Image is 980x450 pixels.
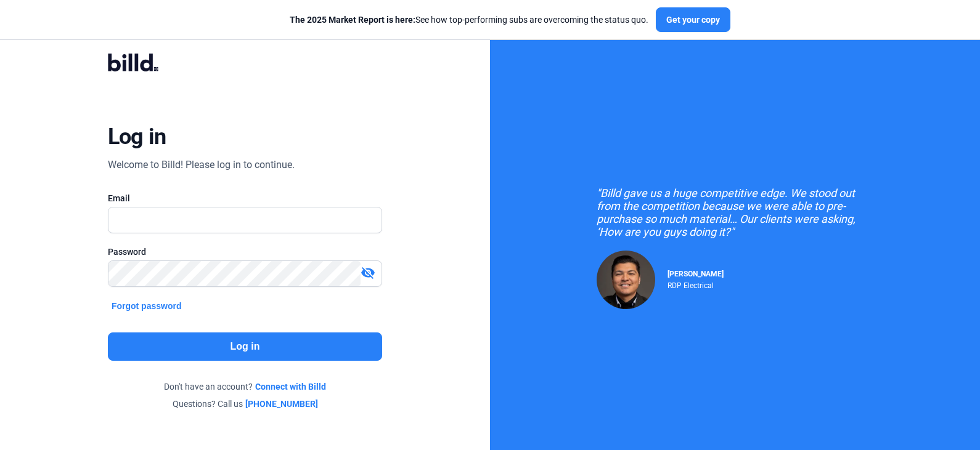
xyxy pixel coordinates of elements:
[361,265,375,280] mat-icon: visibility_off
[668,278,724,290] div: RDP Electrical
[108,158,295,172] div: Welcome to Billd! Please log in to continue.
[108,123,166,150] div: Log in
[597,187,874,238] div: "Billd gave us a huge competitive edge. We stood out from the competition because we were able to...
[108,299,186,313] button: Forgot password
[656,7,730,32] button: Get your copy
[255,380,326,393] a: Connect with Billd
[290,14,648,26] div: See how top-performing subs are overcoming the status quo.
[597,251,655,309] img: Raul Pacheco
[245,398,318,410] a: [PHONE_NUMBER]
[108,192,382,204] div: Email
[108,332,382,361] button: Log in
[108,380,382,393] div: Don't have an account?
[668,270,724,278] span: [PERSON_NAME]
[108,398,382,410] div: Questions? Call us
[290,15,415,25] span: The 2025 Market Report is here:
[108,246,382,258] div: Password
